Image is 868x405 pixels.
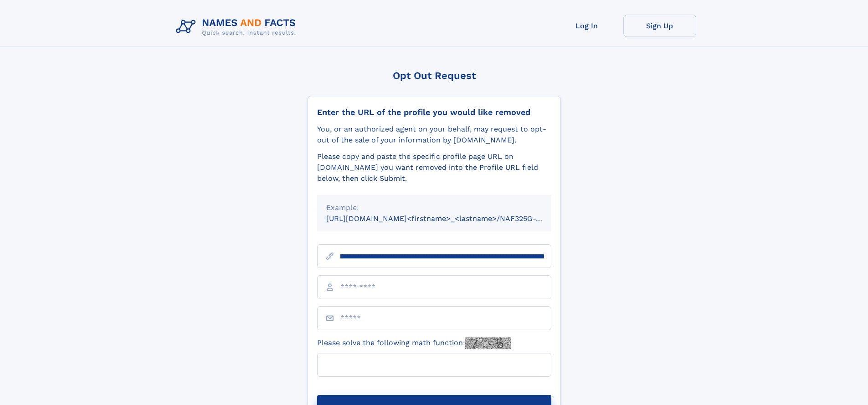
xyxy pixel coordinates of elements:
[317,124,551,146] div: You, or an authorized agent on your behalf, may request to opt-out of the sale of your informatio...
[326,202,542,213] div: Example:
[172,15,303,39] img: Logo Names and Facts
[308,70,561,81] div: Opt Out Request
[623,15,696,37] a: Sign Up
[317,337,511,349] label: Please solve the following math function:
[317,107,551,117] div: Enter the URL of the profile you would like removed
[317,151,551,184] div: Please copy and paste the specific profile page URL on [DOMAIN_NAME] you want removed into the Pr...
[326,214,569,223] small: [URL][DOMAIN_NAME]<firstname>_<lastname>/NAF325G-xxxxxxxx
[550,15,623,37] a: Log In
